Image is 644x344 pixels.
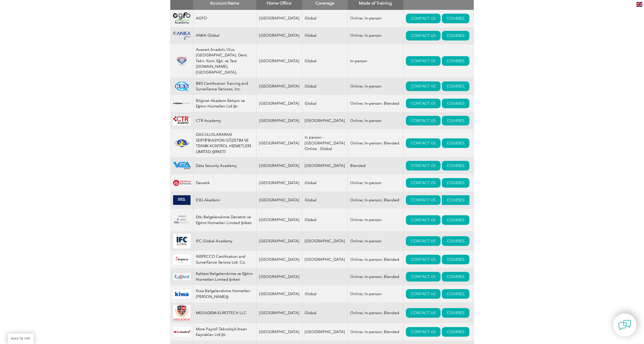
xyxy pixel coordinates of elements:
[193,112,256,129] td: CTR Academy
[193,251,256,268] td: INSPECCO Certification and Surveillance Service Ltd. Co.
[442,195,469,205] a: COURSES
[442,272,469,282] a: COURSES
[442,99,469,108] a: COURSES
[442,255,469,264] a: COURSES
[173,254,191,264] img: e7c6e5fb-486f-eb11-a812-00224815377e-logo.png
[302,44,348,78] td: Global
[406,161,441,170] a: CONTACT US
[302,191,348,209] td: Global
[348,95,403,112] td: Online; In-person; Blended
[406,56,441,66] a: CONTACT US
[173,162,191,169] img: 2712ab11-b677-ec11-8d20-002248183cf6-logo.png
[173,195,191,205] img: b30af040-fd5b-f011-bec2-000d3acaf2fb-logo.png
[256,285,302,303] td: [GEOGRAPHIC_DATA]
[173,12,191,24] img: 2d900779-188b-ea11-a811-000d3ae11abd-logo.png
[348,209,403,231] td: Online; In-person
[173,81,191,91] img: 81a8cf56-15af-ea11-a812-000d3a79722d-logo.png
[256,27,302,44] td: [GEOGRAPHIC_DATA]
[256,174,302,191] td: [GEOGRAPHIC_DATA]
[193,44,256,78] td: Avacert Anadolu Ulus. [GEOGRAPHIC_DATA]. Dent. Tekn. Kont. Eğit. ve Test [DOMAIN_NAME]. [GEOGRAPH...
[193,191,256,209] td: ESG Akademi
[406,289,441,299] a: CONTACT US
[348,157,403,174] td: Blended
[173,327,191,337] img: e16a2823-4623-ef11-840a-00224897b20f-logo.png
[8,333,34,344] a: BACK TO TOP
[302,285,348,303] td: Global
[406,327,441,337] a: CONTACT US
[442,178,469,188] a: COURSES
[193,323,256,340] td: More Payroll Teknolojik İnsan Kaynakları Ltd.Şti
[442,236,469,246] a: COURSES
[348,268,403,285] td: Online; In-person; Blended
[302,323,348,340] td: [GEOGRAPHIC_DATA]
[442,116,469,125] a: COURSES
[302,27,348,44] td: Global
[302,174,348,191] td: Global
[348,323,403,340] td: Online; In-person; Blended
[442,308,469,318] a: COURSES
[173,234,191,248] img: 272251ff-6c35-eb11-a813-000d3a79722d-logo.jpg
[442,56,469,66] a: COURSES
[193,78,256,95] td: BBS Certification Training and Surveillance Services, Inc.
[636,2,642,7] img: en
[442,138,469,148] a: COURSES
[256,95,302,112] td: [GEOGRAPHIC_DATA]
[256,268,302,285] td: [GEOGRAPHIC_DATA]
[173,116,191,125] img: da24547b-a6e0-e911-a812-000d3a795b83-logo.png
[256,44,302,78] td: [GEOGRAPHIC_DATA]
[348,112,403,129] td: Online; In-person
[302,251,348,268] td: [GEOGRAPHIC_DATA]
[193,95,256,112] td: Bilginet Akademi İletişim ve Eğitim Hizmetleri Ltd.Şti
[256,191,302,209] td: [GEOGRAPHIC_DATA]
[442,327,469,337] a: COURSES
[173,31,191,39] img: c09c33f4-f3a0-ea11-a812-000d3ae11abd-logo.png
[302,303,348,323] td: Global
[406,308,441,318] a: CONTACT US
[173,211,191,229] img: 9e2fa28f-829b-ea11-a812-000d3a79722d-logo.png
[256,157,302,174] td: [GEOGRAPHIC_DATA]
[193,10,256,27] td: AGFO
[406,272,441,282] a: CONTACT US
[442,81,469,91] a: COURSES
[406,236,441,246] a: CONTACT US
[302,129,348,157] td: In person - [GEOGRAPHIC_DATA] Online - Global
[173,290,191,298] img: 2fd11573-807e-ea11-a811-000d3ae11abd-logo.jpg
[256,112,302,129] td: [GEOGRAPHIC_DATA]
[256,78,302,95] td: [GEOGRAPHIC_DATA]
[618,319,631,331] img: contact-chat.png
[256,231,302,251] td: [GEOGRAPHIC_DATA]
[256,303,302,323] td: [GEOGRAPHIC_DATA]
[348,251,403,268] td: Online; In-person; Blended
[406,116,441,125] a: CONTACT US
[193,231,256,251] td: IFC Global Academy
[406,99,441,108] a: CONTACT US
[193,303,256,323] td: MEGADEMI-EUROTECH LLC
[193,209,256,231] td: Etki Belgelendirme Denetim ve Eğitim Hizmetleri Limited Şirketi
[348,303,403,323] td: Online; In-person; Blended
[173,99,191,108] img: a1985bb7-a6fe-eb11-94ef-002248181dbe-logo.png
[173,305,191,321] img: 6f718c37-9d51-ea11-a813-000d3ae11abd-logo.png
[256,129,302,157] td: [GEOGRAPHIC_DATA]
[302,157,348,174] td: [GEOGRAPHIC_DATA]
[173,56,191,66] img: 815efeab-5b6f-eb11-a812-00224815377e-logo.png
[442,289,469,299] a: COURSES
[256,251,302,268] td: [GEOGRAPHIC_DATA]
[348,174,403,191] td: Online; In-person
[348,129,403,157] td: Online; In-person; Blended
[406,138,441,148] a: CONTACT US
[302,209,348,231] td: Global
[348,191,403,209] td: Online; In-person; Blended
[442,215,469,225] a: COURSES
[348,27,403,44] td: Online; In-person
[348,44,403,78] td: In-person
[173,180,191,186] img: 387907cc-e628-eb11-a813-000d3a79722d-logo.jpg
[406,14,441,23] a: CONTACT US
[193,174,256,191] td: Denetik
[442,14,469,23] a: COURSES
[348,10,403,27] td: Online; In-person
[256,10,302,27] td: [GEOGRAPHIC_DATA]
[256,323,302,340] td: [GEOGRAPHIC_DATA]
[302,78,348,95] td: Global
[406,178,441,188] a: CONTACT US
[173,273,191,280] img: ad0bd99a-310e-ef11-9f89-6045bde6fda5-logo.jpg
